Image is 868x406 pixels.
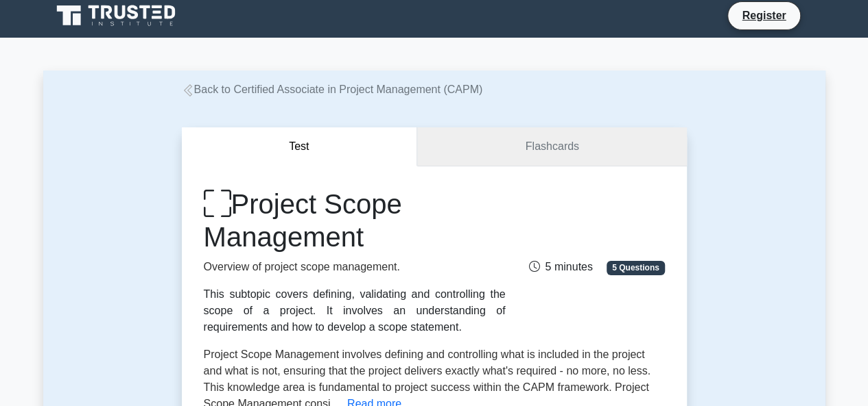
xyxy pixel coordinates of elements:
[204,188,506,253] h1: Project Scope Management
[204,259,506,275] p: Overview of project scope management.
[607,261,664,275] span: 5 Questions
[204,286,506,335] div: This subtopic covers defining, validating and controlling the scope of a project. It involves an ...
[528,261,592,272] span: 5 minutes
[734,7,794,24] a: Register
[417,127,686,166] a: Flashcards
[182,127,418,166] button: Test
[182,84,483,95] a: Back to Certified Associate in Project Management (CAPM)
